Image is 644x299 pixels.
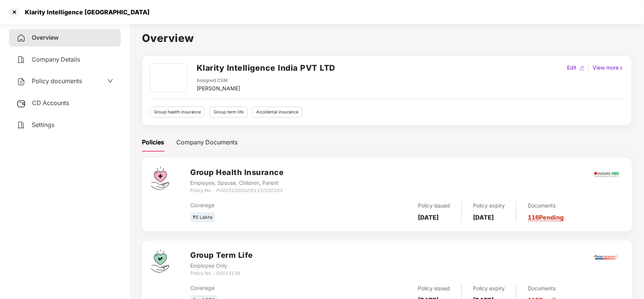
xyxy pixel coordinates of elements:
[190,201,334,209] div: Coverage
[473,284,505,293] div: Policy expiry
[210,107,248,118] div: Group term life
[418,214,439,221] b: [DATE]
[190,167,283,178] h3: Group Health Insurance
[190,179,283,187] div: Employee, Spouse, Children, Parent
[17,55,26,64] img: svg+xml;base64,PHN2ZyB4bWxucz0iaHR0cDovL3d3dy53My5vcmcvMjAwMC9zdmciIHdpZHRoPSIyNCIgaGVpZ2h0PSIyNC...
[197,77,240,84] div: Assigned CSM
[418,201,450,210] div: Policy issued
[197,84,240,93] div: [PERSON_NAME]
[32,56,80,63] span: Company Details
[151,249,169,273] img: svg+xml;base64,PHN2ZyB4bWxucz0iaHR0cDovL3d3dy53My5vcmcvMjAwMC9zdmciIHdpZHRoPSI0Ny43MTQiIGhlaWdodD...
[142,138,164,147] div: Policies
[190,249,253,261] h3: Group Term Life
[593,161,620,188] img: magma.png
[190,212,215,223] div: ₹5 Lakhs
[619,65,624,71] img: rightIcon
[579,65,585,71] img: editIcon
[586,64,591,72] div: |
[591,64,626,72] div: View more
[473,201,505,210] div: Policy expiry
[216,187,282,193] i: P0025200002/6115/100163
[151,167,169,190] img: svg+xml;base64,PHN2ZyB4bWxucz0iaHR0cDovL3d3dy53My5vcmcvMjAwMC9zdmciIHdpZHRoPSI0Ny43MTQiIGhlaWdodD...
[32,99,69,107] span: CD Accounts
[190,262,253,270] div: Employee Only
[190,270,253,277] div: Policy No. -
[418,284,450,293] div: Policy issued
[150,107,205,118] div: Group health insurance
[528,201,564,210] div: Documents
[216,270,240,276] i: 00013138
[528,284,564,293] div: Documents
[17,34,26,43] img: svg+xml;base64,PHN2ZyB4bWxucz0iaHR0cDovL3d3dy53My5vcmcvMjAwMC9zdmciIHdpZHRoPSIyNCIgaGVpZ2h0PSIyNC...
[473,214,494,221] b: [DATE]
[20,8,149,16] div: Klarity Intelligence [GEOGRAPHIC_DATA]
[565,64,578,72] div: Edit
[17,121,26,130] img: svg+xml;base64,PHN2ZyB4bWxucz0iaHR0cDovL3d3dy53My5vcmcvMjAwMC9zdmciIHdpZHRoPSIyNCIgaGVpZ2h0PSIyNC...
[32,121,54,129] span: Settings
[17,99,26,108] img: svg+xml;base64,PHN2ZyB3aWR0aD0iMjUiIGhlaWdodD0iMjQiIHZpZXdCb3g9IjAgMCAyNSAyNCIgZmlsbD0ibm9uZSIgeG...
[142,30,632,46] h1: Overview
[107,78,113,84] span: down
[32,34,59,41] span: Overview
[593,244,620,271] img: iciciprud.png
[190,187,283,194] div: Policy No. -
[528,214,564,221] a: 116 Pending
[176,138,237,147] div: Company Documents
[190,284,334,292] div: Coverage
[197,62,335,74] h2: Klarity Intelligence India PVT LTD
[17,77,26,86] img: svg+xml;base64,PHN2ZyB4bWxucz0iaHR0cDovL3d3dy53My5vcmcvMjAwMC9zdmciIHdpZHRoPSIyNCIgaGVpZ2h0PSIyNC...
[252,107,302,118] div: Accidental insurance
[32,77,82,85] span: Policy documents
